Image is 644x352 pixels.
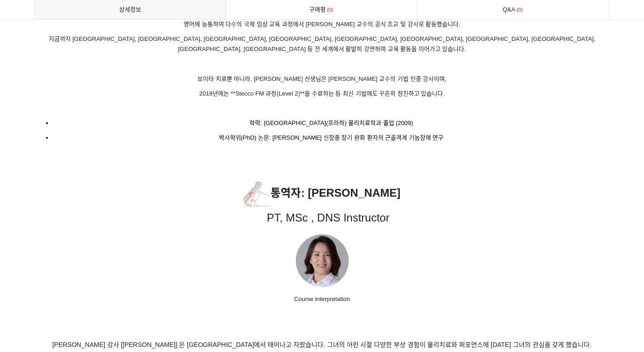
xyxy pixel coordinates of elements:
img: 38ae3aee9ae5a.png [296,234,349,287]
span: 0 [326,5,335,15]
p: 보이타 치료뿐 아니라, [PERSON_NAME] 선생님은 [PERSON_NAME] 교수의 기법 인증 강사이며, [34,74,609,84]
p: 지금까지 [GEOGRAPHIC_DATA], [GEOGRAPHIC_DATA], [GEOGRAPHIC_DATA], [GEOGRAPHIC_DATA], [GEOGRAPHIC_DATA... [34,34,609,54]
p: Course interpretation [34,294,609,304]
img: 1597e3e65a0d2.png [243,181,270,206]
p: 2018년에는 **Stecco FM 과정(Level 2)**을 수료하는 등 최신 기법에도 꾸준히 정진하고 있습니다. [34,89,609,99]
p: 영어에 능통하여 다수의 국제 임상 교육 과정에서 [PERSON_NAME] 교수의 공식 조교 및 강사로 활동했습니다. [34,19,609,29]
span: 통역자 [243,187,301,199]
p: 박사학위(PhD) 논문: [PERSON_NAME] 신장종 장기 완화 환자의 근골격계 기능장애 연구 [53,133,609,143]
span: : [PERSON_NAME] [301,187,400,199]
span: PT, MSc , DNS Instructor [267,211,390,224]
span: 0 [515,5,524,15]
p: 학력: [GEOGRAPHIC_DATA](프라하) 물리치료학과 졸업 (2009) [53,118,609,128]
